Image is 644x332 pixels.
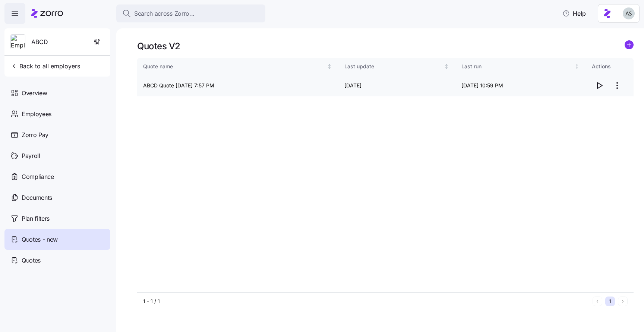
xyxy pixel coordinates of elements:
[4,187,110,208] a: Documents
[22,89,47,98] span: Overview
[22,256,41,265] span: Quotes
[455,75,586,96] td: [DATE] 10:59 PM
[11,35,25,50] img: Employer logo
[618,297,628,306] button: Next page
[605,297,615,306] button: 1
[4,124,110,145] a: Zorro Pay
[10,62,80,71] span: Back to all employers
[22,130,48,140] span: Zorro Pay
[7,59,83,74] button: Back to all employers
[116,4,265,22] button: Search across Zorro...
[574,64,580,69] div: Not sorted
[22,214,50,223] span: Plan filters
[137,58,338,75] th: Quote nameNot sorted
[455,58,586,75] th: Last runNot sorted
[625,40,634,52] a: add icon
[137,75,338,96] td: ABCD Quote [DATE] 7:57 PM
[4,103,110,124] a: Employees
[22,151,40,161] span: Payroll
[593,297,602,306] button: Previous page
[4,83,110,103] a: Overview
[338,58,456,75] th: Last updateNot sorted
[461,62,573,71] div: Last run
[22,193,52,202] span: Documents
[4,208,110,229] a: Plan filters
[31,37,48,47] span: ABCD
[134,9,195,18] span: Search across Zorro...
[344,62,443,71] div: Last update
[22,172,54,181] span: Compliance
[592,62,628,71] div: Actions
[4,229,110,250] a: Quotes - new
[625,40,634,49] svg: add icon
[137,40,180,52] h1: Quotes V2
[556,6,592,21] button: Help
[4,166,110,187] a: Compliance
[444,64,449,69] div: Not sorted
[327,64,332,69] div: Not sorted
[22,109,51,119] span: Employees
[143,298,590,305] div: 1 - 1 / 1
[338,75,456,96] td: [DATE]
[22,235,58,244] span: Quotes - new
[4,145,110,166] a: Payroll
[143,62,325,71] div: Quote name
[4,250,110,271] a: Quotes
[623,7,635,19] img: c4d3a52e2a848ea5f7eb308790fba1e4
[562,9,586,18] span: Help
